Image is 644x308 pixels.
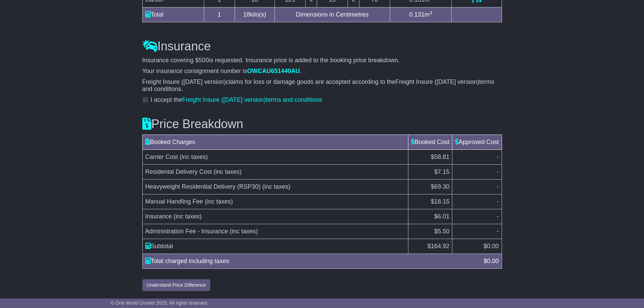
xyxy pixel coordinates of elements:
span: (inc taxes) [230,228,258,235]
div: $ [480,257,502,266]
h3: Price Breakdown [142,117,502,131]
td: 1 [204,7,235,22]
span: - [497,168,499,175]
span: - [497,213,499,220]
td: $ [452,239,502,254]
span: Carrier Cost [145,153,178,160]
span: 0.131 [409,11,425,18]
td: Approved Cost [452,135,502,150]
td: Dimensions in Centimetres [275,7,390,22]
span: Manual Handling Fee [145,198,203,205]
span: - [497,183,499,190]
span: 18 [243,11,250,18]
label: I accept the [151,96,322,104]
span: Residental Delivery Cost [145,168,212,175]
span: - [497,153,499,160]
span: Administration Fee - Insurance [145,228,228,235]
span: Freight Insure ([DATE] version) [182,96,266,103]
p: Insurance covering $ is requested. Insurance price is added to the booking price breakdown. [142,57,502,64]
button: Understand Price Difference [142,279,211,291]
td: m [390,7,451,22]
span: - [497,198,499,205]
span: $5.50 [434,228,449,235]
span: $58.81 [431,153,449,160]
td: $ [408,239,452,254]
span: © One World Courier 2025. All rights reserved. [111,300,209,306]
td: Subtotal [142,239,408,254]
span: (inc taxes) [205,198,233,205]
span: (inc taxes) [214,168,242,175]
span: $6.01 [434,213,449,220]
td: Total [142,7,204,22]
span: $7.15 [434,168,449,175]
div: Total charged including taxes [142,257,480,266]
span: (inc taxes) [174,213,202,220]
span: $69.30 [431,183,449,190]
h3: Insurance [142,40,502,53]
span: (inc taxes) [180,153,208,160]
span: (inc taxes) [262,183,290,190]
span: OWCAU651440AU [247,68,300,74]
td: Booked Cost [408,135,452,150]
p: claims for loss or damage goods are accepted according to the terms and conditions. [142,78,502,93]
span: Freight Insure ([DATE] version) [396,78,479,85]
sup: 3 [430,10,432,15]
span: Freight Insure ([DATE] version) [142,78,226,85]
span: $18.15 [431,198,449,205]
a: Freight Insure ([DATE] version)terms and conditions [182,96,322,103]
span: Heavyweight Residential Delivery (RSP30) [145,183,261,190]
span: 0.00 [487,243,499,250]
p: Your insurance consignment number is . [142,68,502,75]
td: kilo(s) [235,7,275,22]
span: - [497,228,499,235]
span: 500 [199,57,209,64]
td: Booked Charges [142,135,408,150]
span: Insurance [145,213,172,220]
span: 164.92 [431,243,449,250]
span: 0.00 [487,258,499,264]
